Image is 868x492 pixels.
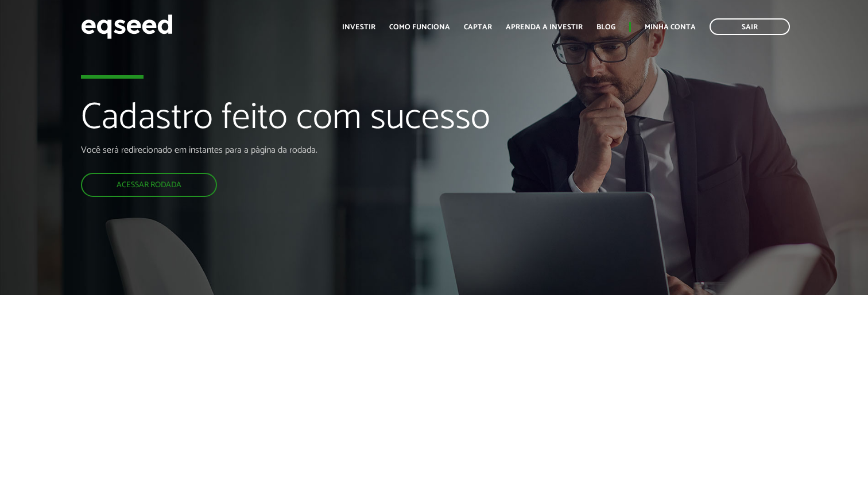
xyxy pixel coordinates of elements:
a: Aprenda a investir [506,24,583,31]
img: EqSeed [81,11,173,42]
a: Acessar rodada [81,173,217,197]
a: Como funciona [389,24,450,31]
a: Sair [710,18,790,35]
a: Investir [342,24,375,31]
a: Blog [596,24,615,31]
a: Minha conta [645,24,696,31]
h1: Cadastro feito com sucesso [81,98,498,144]
a: Captar [464,24,492,31]
p: Você será redirecionado em instantes para a página da rodada. [81,145,498,156]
